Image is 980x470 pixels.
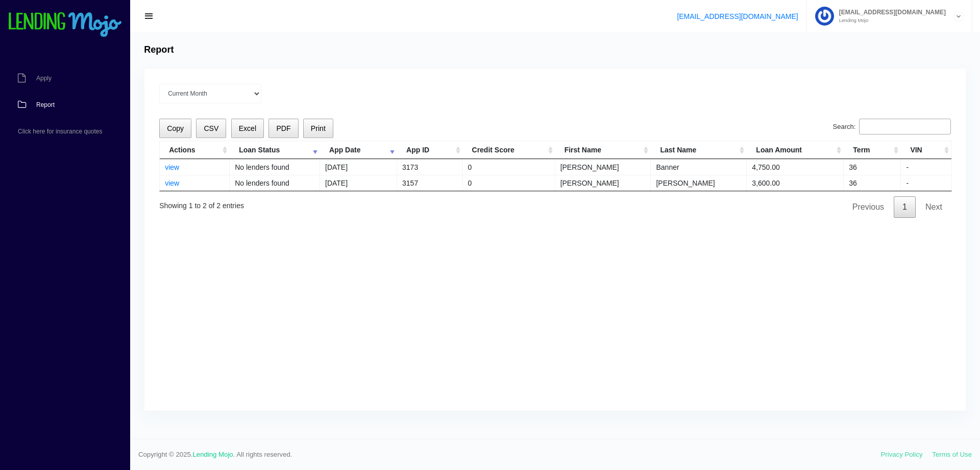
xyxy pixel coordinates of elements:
img: logo-small.png [8,12,122,38]
span: PDF [276,124,290,132]
td: [PERSON_NAME] [555,175,651,191]
a: [EMAIL_ADDRESS][DOMAIN_NAME] [677,12,798,20]
small: Lending Mojo [834,18,946,23]
button: Copy [159,119,191,139]
img: Profile image [815,7,834,26]
td: - [901,175,951,191]
td: No lenders found [230,159,320,175]
th: VIN: activate to sort column ascending [901,141,951,159]
span: Apply [36,75,52,81]
th: Last Name: activate to sort column ascending [651,141,747,159]
th: App Date: activate to sort column ascending [320,141,397,159]
span: [EMAIL_ADDRESS][DOMAIN_NAME] [834,9,946,15]
a: Previous [844,196,893,218]
th: Loan Status: activate to sort column ascending [230,141,320,159]
span: Copy [167,124,184,132]
span: Copyright © 2025. . All rights reserved. [138,450,881,460]
button: CSV [196,119,226,139]
td: 3,600.00 [747,175,844,191]
td: [DATE] [320,159,397,175]
span: Print [311,124,326,132]
span: Excel [239,124,256,132]
td: No lenders found [230,175,320,191]
td: 36 [844,175,901,191]
button: PDF [268,119,298,139]
td: 3173 [397,159,462,175]
input: Search: [859,119,951,135]
th: Credit Score: activate to sort column ascending [463,141,555,159]
span: CSV [204,124,218,132]
a: view [165,163,179,171]
th: Term: activate to sort column ascending [844,141,901,159]
a: view [165,179,179,187]
th: Loan Amount: activate to sort column ascending [747,141,844,159]
td: [DATE] [320,175,397,191]
a: 1 [894,196,916,218]
a: Terms of Use [932,451,972,458]
div: Showing 1 to 2 of 2 entries [159,194,244,211]
td: [PERSON_NAME] [651,175,747,191]
th: Actions: activate to sort column ascending [160,141,230,159]
a: Lending Mojo [193,451,233,458]
button: Print [303,119,333,139]
h4: Report [144,44,174,56]
td: - [901,159,951,175]
label: Search: [833,119,951,135]
th: First Name: activate to sort column ascending [555,141,651,159]
th: App ID: activate to sort column ascending [397,141,462,159]
a: Privacy Policy [881,451,923,458]
button: Excel [231,119,264,139]
td: 3157 [397,175,462,191]
span: Click here for insurance quotes [18,128,102,135]
td: 0 [463,159,555,175]
td: 4,750.00 [747,159,844,175]
td: Banner [651,159,747,175]
td: 36 [844,159,901,175]
td: [PERSON_NAME] [555,159,651,175]
a: Next [917,196,951,218]
span: Report [36,102,55,108]
td: 0 [463,175,555,191]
